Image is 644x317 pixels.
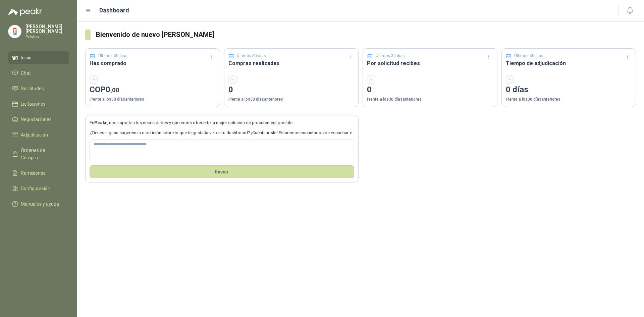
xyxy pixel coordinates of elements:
span: Inicio [21,54,32,61]
a: Licitaciones [8,98,69,110]
p: 0 días [506,84,632,96]
p: Polylon [25,35,69,39]
span: Solicitudes [21,85,44,92]
p: Frente a los 30 días anteriores [367,96,493,103]
p: COP [90,84,216,96]
span: ,00 [110,86,119,94]
span: Negociaciones [21,116,52,123]
a: Configuración [8,182,69,195]
a: Remisiones [8,167,69,179]
a: Inicio [8,51,69,64]
a: Manuales y ayuda [8,198,69,210]
p: Últimos 30 días [98,53,127,59]
a: Chat [8,67,69,80]
p: En , nos importan tus necesidades y queremos ofrecerte la mejor solución de procurement posible. [90,119,354,126]
button: Envíar [90,165,354,178]
div: - [367,75,375,84]
img: Logo peakr [8,8,42,16]
p: 0 [367,84,493,96]
div: - [506,75,514,84]
div: - [228,75,236,84]
p: ¿Tienes alguna sugerencia o petición sobre lo que te gustaría ver en tu dashboard? ¡Cuéntanoslo! ... [90,129,354,136]
h3: Tiempo de adjudicación [506,59,632,67]
a: Negociaciones [8,113,69,126]
a: Adjudicación [8,128,69,141]
span: Licitaciones [21,100,46,108]
p: Últimos 30 días [514,53,543,59]
span: Configuración [21,185,50,192]
span: Manuales y ayuda [21,200,59,208]
p: Últimos 30 días [237,53,266,59]
p: Frente a los 30 días anteriores [90,96,216,103]
span: Adjudicación [21,131,48,139]
a: Solicitudes [8,82,69,95]
b: Peakr [94,120,107,125]
h3: Compras realizadas [228,59,355,67]
h3: Por solicitud recibes [367,59,493,67]
span: Órdenes de Compra [21,147,63,161]
p: [PERSON_NAME] [PERSON_NAME] [25,24,69,34]
p: Últimos 30 días [376,53,405,59]
h1: Dashboard [99,6,129,15]
span: Chat [21,69,31,77]
a: Órdenes de Compra [8,144,69,164]
p: Frente a los 30 días anteriores [506,96,632,103]
h3: Has comprado [90,59,216,67]
span: 0 [106,85,119,94]
div: - [90,75,98,84]
span: Remisiones [21,169,46,177]
p: Frente a los 30 días anteriores [228,96,355,103]
img: Company Logo [8,25,21,38]
h3: Bienvenido de nuevo [PERSON_NAME] [96,30,636,40]
p: 0 [228,84,355,96]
